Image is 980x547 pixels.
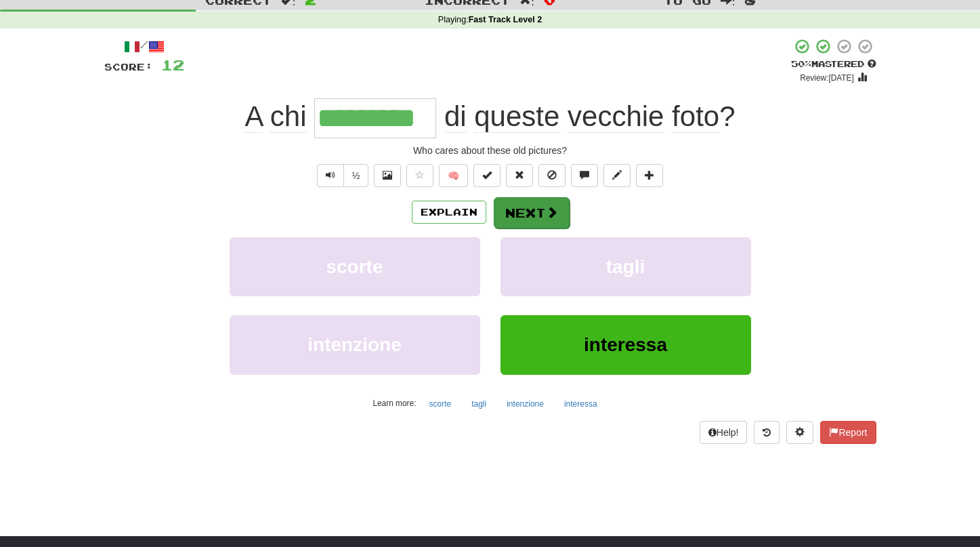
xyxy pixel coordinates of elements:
[230,237,480,296] button: scorte
[326,256,383,277] span: scorte
[104,61,153,73] span: Score:
[606,256,645,277] span: tagli
[500,237,751,296] button: tagli
[499,394,551,414] button: intenzione
[422,394,459,414] button: scorte
[474,100,559,133] span: queste
[500,315,751,374] button: interessa
[270,100,307,133] span: chi
[412,201,486,224] button: Explain
[538,164,566,187] button: Ignore sentence (alt+i)
[672,100,719,133] span: foto
[244,100,262,133] span: A
[820,421,876,444] button: Report
[494,197,570,228] button: Next
[307,334,401,355] span: intenzione
[791,58,876,70] div: Mastered
[584,334,667,355] span: interessa
[372,399,416,408] small: Learn more:
[444,100,467,133] span: di
[469,15,542,24] strong: Fast Track Level 2
[314,164,369,187] div: Text-to-speech controls
[436,100,735,133] span: ?
[791,58,811,69] span: 50 %
[104,38,184,55] div: /
[406,164,433,187] button: Favorite sentence (alt+f)
[568,100,664,133] span: vecchie
[464,394,494,414] button: tagli
[230,315,480,374] button: intenzione
[800,73,854,83] small: Review: [DATE]
[571,164,598,187] button: Discuss sentence (alt+u)
[439,164,468,187] button: 🧠
[104,144,876,157] div: Who cares about these old pictures?
[343,164,369,187] button: ½
[700,421,748,444] button: Help!
[754,421,780,444] button: Round history (alt+y)
[473,164,500,187] button: Set this sentence to 100% Mastered (alt+m)
[374,164,401,187] button: Show image (alt+x)
[636,164,663,187] button: Add to collection (alt+a)
[161,56,184,73] span: 12
[557,394,605,414] button: interessa
[603,164,631,187] button: Edit sentence (alt+d)
[317,164,344,187] button: Play sentence audio (ctl+space)
[506,164,533,187] button: Reset to 0% Mastered (alt+r)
